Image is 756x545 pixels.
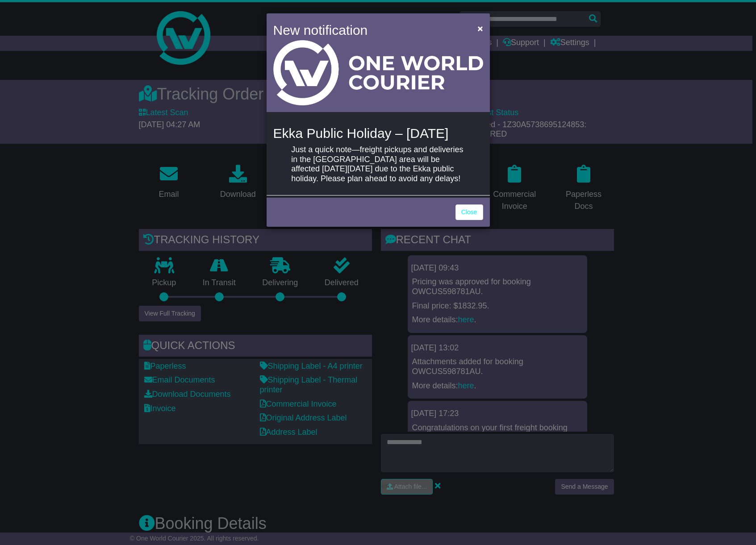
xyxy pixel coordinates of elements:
[455,204,483,220] a: Close
[273,40,483,105] img: Light
[273,126,483,141] h4: Ekka Public Holiday – [DATE]
[473,19,487,37] button: Close
[291,145,464,183] p: Just a quick note—freight pickups and deliveries in the [GEOGRAPHIC_DATA] area will be affected [...
[273,20,465,40] h4: New notification
[477,23,483,33] span: ×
